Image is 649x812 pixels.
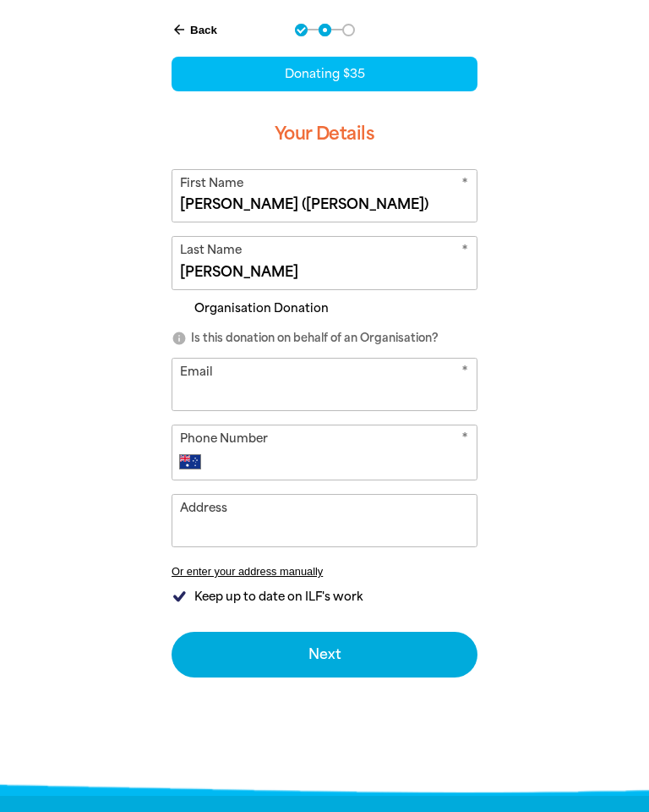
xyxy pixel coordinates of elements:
h3: Your Details [172,108,477,159]
p: Is this donation on behalf of an Organisation? [172,330,477,347]
div: Donating $35 [172,57,477,91]
input: Organisation Donation [172,300,188,316]
i: arrow_back [172,22,187,37]
button: Or enter your address manually [172,565,477,578]
button: Navigate to step 2 of 3 to enter your details [319,24,331,36]
button: Navigate to step 1 of 3 to enter your donation amount [295,24,308,36]
span: Organisation Donation [194,300,329,316]
i: info [172,331,187,346]
i: Required [461,430,468,451]
button: Next [172,632,477,678]
button: Navigate to step 3 of 3 to enter your payment details [342,24,355,36]
input: Keep up to date on ILF's work [172,589,188,605]
button: Back [165,15,224,44]
span: Keep up to date on ILF's work [194,589,363,605]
